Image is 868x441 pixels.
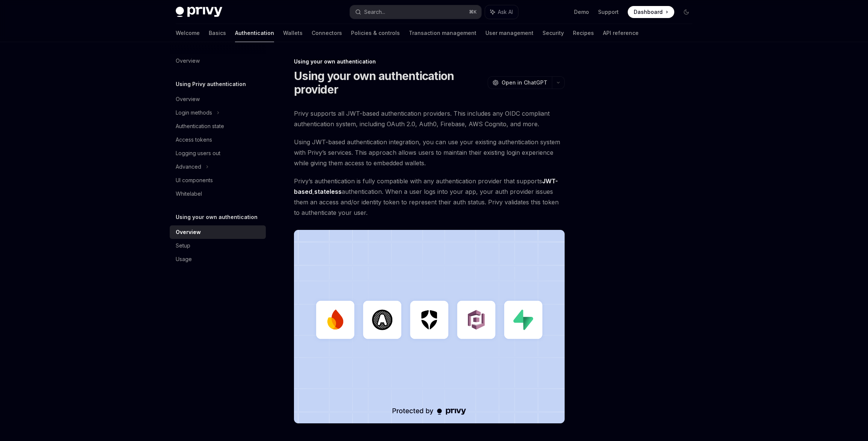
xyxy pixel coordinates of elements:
[176,135,212,144] div: Access tokens
[502,79,547,86] span: Open in ChatGPT
[469,9,477,15] span: ⌘ K
[294,58,565,65] div: Using your own authentication
[176,7,222,17] img: dark logo
[209,24,226,42] a: Basics
[176,108,212,117] div: Login methods
[485,24,533,42] a: User management
[170,119,266,133] a: Authentication state
[170,187,266,201] a: Whitelabel
[294,176,565,218] span: Privy’s authentication is fully compatible with any authentication provider that supports , authe...
[176,149,220,158] div: Logging users out
[314,188,342,196] a: stateless
[176,122,224,131] div: Authentication state
[170,239,266,252] a: Setup
[176,162,201,171] div: Advanced
[170,225,266,239] a: Overview
[176,80,246,89] h5: Using Privy authentication
[603,24,639,42] a: API reference
[176,241,190,250] div: Setup
[170,54,266,68] a: Overview
[176,24,200,42] a: Welcome
[176,56,200,65] div: Overview
[170,174,266,187] a: UI components
[235,24,274,42] a: Authentication
[170,133,266,146] a: Access tokens
[485,5,518,19] button: Ask AI
[176,176,213,185] div: UI components
[294,69,485,96] h1: Using your own authentication provider
[598,8,619,16] a: Support
[364,8,385,17] div: Search...
[542,24,564,42] a: Security
[170,92,266,106] a: Overview
[176,228,201,237] div: Overview
[176,189,202,198] div: Whitelabel
[498,8,513,16] span: Ask AI
[176,95,200,104] div: Overview
[628,6,674,18] a: Dashboard
[634,8,663,16] span: Dashboard
[350,5,481,19] button: Search...⌘K
[170,146,266,160] a: Logging users out
[488,76,552,89] button: Open in ChatGPT
[283,24,303,42] a: Wallets
[170,252,266,266] a: Usage
[312,24,342,42] a: Connectors
[176,213,258,222] h5: Using your own authentication
[294,230,565,423] img: JWT-based auth splash
[351,24,400,42] a: Policies & controls
[573,24,594,42] a: Recipes
[294,137,565,168] span: Using JWT-based authentication integration, you can use your existing authentication system with ...
[574,8,589,16] a: Demo
[294,108,565,129] span: Privy supports all JWT-based authentication providers. This includes any OIDC compliant authentic...
[680,6,692,18] button: Toggle dark mode
[176,255,192,264] div: Usage
[409,24,476,42] a: Transaction management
